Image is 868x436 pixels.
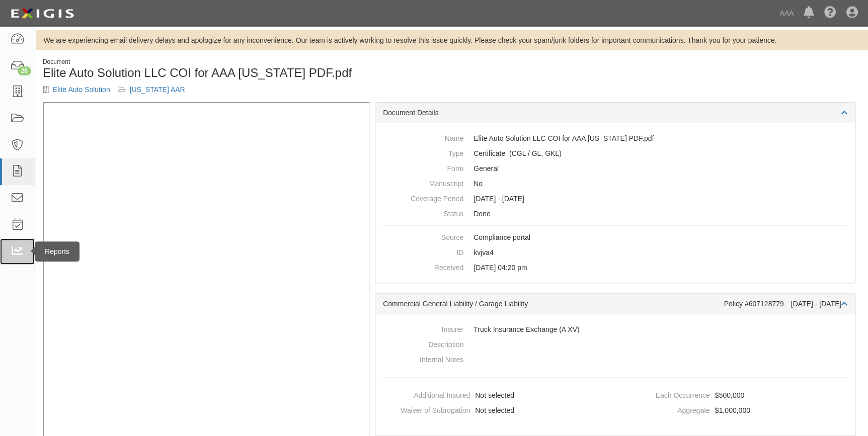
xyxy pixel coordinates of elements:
[383,260,847,275] dd: [DATE] 04:20 pm
[383,146,847,161] dd: Commercial General Liability / Garage Liability Garage Keepers Liability
[383,161,847,176] dd: General
[619,403,710,415] dt: Aggregate
[375,103,855,123] div: Document Details
[724,299,847,309] div: Policy #607128779 [DATE] - [DATE]
[383,230,463,242] dt: Source
[383,245,847,260] dd: kvjva4
[383,352,463,365] dt: Internal Notes
[383,191,847,206] dd: [DATE] - [DATE]
[824,7,836,19] i: Help Center - Complianz
[18,66,31,75] div: 26
[619,388,710,400] dt: Each Occurrence
[383,260,463,273] dt: Received
[383,322,463,334] dt: Insurer
[383,206,847,221] dd: Done
[383,176,847,191] dd: No
[130,85,185,94] a: [US_STATE] AAR
[8,5,77,23] img: logo-5460c22ac91f19d4615b14bd174203de0afe785f0fc80cf4dbbc73dc1793850b.png
[35,35,868,45] div: We are experiencing email delivery delays and apologize for any inconvenience. Our team is active...
[379,403,470,415] dt: Waiver of Subrogation
[619,388,851,403] dd: $500,000
[43,66,444,79] h1: Elite Auto Solution LLC COI for AAA [US_STATE] PDF.pdf
[43,58,444,66] div: Document
[383,176,463,189] dt: Manuscript
[383,206,463,219] dt: Status
[379,388,611,403] dd: Not selected
[379,388,470,400] dt: Additional Insured
[383,146,463,158] dt: Type
[383,131,847,146] dd: Elite Auto Solution LLC COI for AAA [US_STATE] PDF.pdf
[383,322,847,337] dd: Truck Insurance Exchange (A XV)
[53,85,110,94] a: Elite Auto Solution
[383,299,724,309] div: Commercial General Liability / Garage Liability
[383,245,463,257] dt: ID
[774,3,799,23] a: AAA
[619,403,851,418] dd: $1,000,000
[35,241,80,261] div: Reports
[379,403,611,418] dd: Not selected
[383,191,463,204] dt: Coverage Period
[383,230,847,245] dd: Compliance portal
[383,131,463,143] dt: Name
[383,337,463,350] dt: Description
[383,161,463,173] dt: Form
